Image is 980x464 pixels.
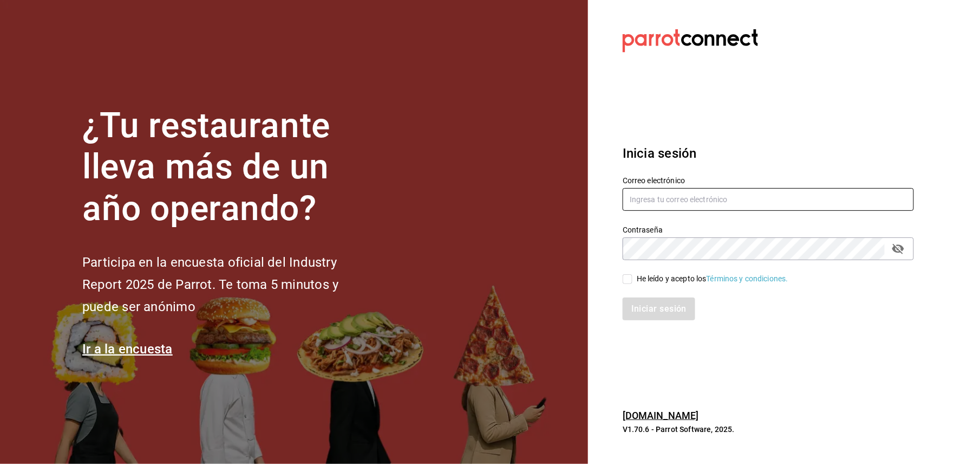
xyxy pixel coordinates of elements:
[623,144,914,163] h3: Inicia sesión
[889,240,907,258] button: passwordField
[623,177,914,184] label: Correo electrónico
[623,424,914,435] p: V1.70.6 - Parrot Software, 2025.
[623,226,914,234] label: Contraseña
[82,105,375,230] h1: ¿Tu restaurante lleva más de un año operando?
[637,273,788,285] div: He leído y acepto los
[82,341,173,357] a: Ir a la encuesta
[623,188,914,211] input: Ingresa tu correo electrónico
[623,410,699,421] a: [DOMAIN_NAME]
[82,252,375,318] h2: Participa en la encuesta oficial del Industry Report 2025 de Parrot. Te toma 5 minutos y puede se...
[707,274,788,283] a: Términos y condiciones.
